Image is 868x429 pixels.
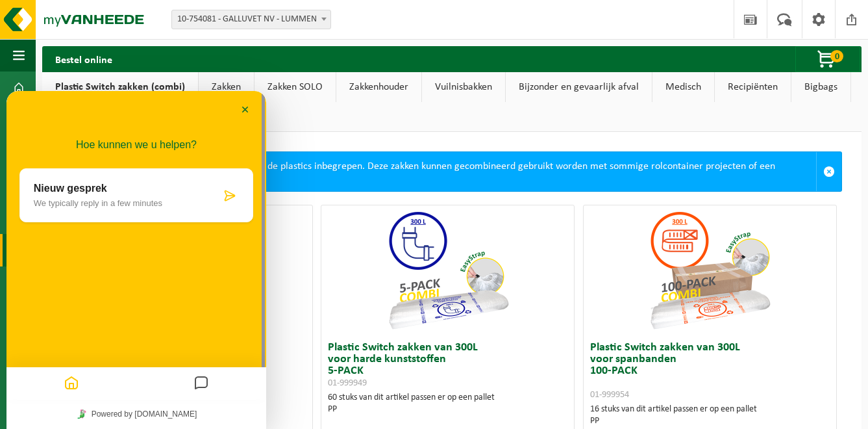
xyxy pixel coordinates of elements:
iframe: chat widget [6,91,266,429]
img: 01-999949 [383,205,513,335]
h3: Plastic Switch zakken van 300L voor harde kunststoffen 5-PACK [328,342,567,389]
a: Vuilnisbakken [422,72,505,102]
img: 01-999954 [645,205,775,335]
h2: Bestel online [42,46,125,71]
div: PP [590,415,830,427]
span: 0 [830,50,843,62]
span: 01-999949 [328,378,367,388]
div: Bij deze zakken is de verwerking van de plastics inbegrepen. Deze zakken kunnen gecombineerd gebr... [86,152,816,191]
button: 0 [795,46,860,72]
p: We typically reply in a few minutes [27,107,214,117]
a: Recipiënten [715,72,791,102]
button: Messages [184,280,206,305]
div: 60 stuks van dit artikel passen er op een pallet [328,392,567,415]
span: 10-754081 - GALLUVET NV - LUMMEN [172,10,330,29]
img: Tawky_16x16.svg [71,318,80,328]
a: Sluit melding [816,152,841,191]
span: 10-754081 - GALLUVET NV - LUMMEN [171,10,331,29]
a: Powered by [DOMAIN_NAME] [66,315,195,331]
a: Plastic Switch zakken (combi) [42,72,198,102]
div: 16 stuks van dit artikel passen er op een pallet [590,404,830,427]
a: Medisch [652,72,714,102]
a: Zakken [199,72,254,102]
p: Nieuw gesprek [27,92,214,103]
a: Zakkenhouder [336,72,421,102]
span: 01-999954 [590,390,629,400]
a: Bijzonder en gevaarlijk afval [506,72,652,102]
a: Bigbags [791,72,850,102]
a: Zakken SOLO [254,72,336,102]
button: Home [54,280,76,305]
h3: Plastic Switch zakken van 300L voor spanbanden 100-PACK [590,342,830,400]
div: PP [328,404,567,415]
